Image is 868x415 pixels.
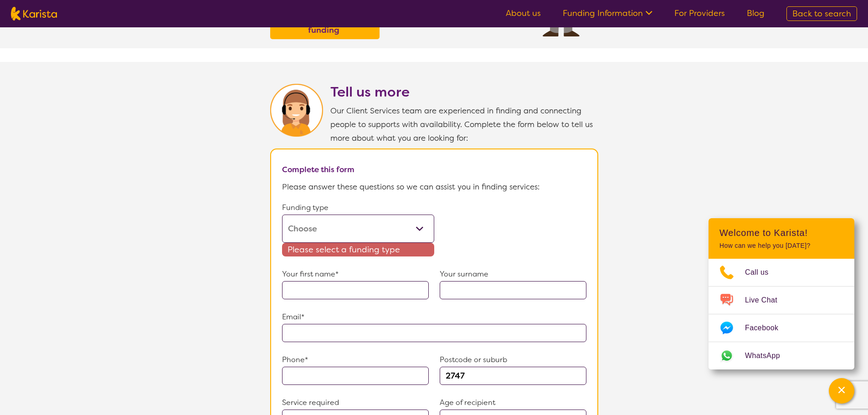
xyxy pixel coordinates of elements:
p: Postcode or suburb [440,353,586,367]
a: For Providers [674,8,725,19]
a: About us [506,8,541,19]
p: Age of recipient [440,396,586,410]
ul: Choose channel [709,259,854,369]
div: Channel Menu [709,218,854,369]
b: Complete this form [282,164,354,174]
a: Blog [747,8,765,19]
h2: Welcome to Karista! [719,227,843,238]
span: Please select a funding type [282,243,434,256]
button: Channel Menu [829,378,854,404]
span: Live Chat [745,293,788,307]
a: Web link opens in a new tab. [709,342,854,369]
p: Email* [282,310,586,324]
p: Our Client Services team are experienced in finding and connecting people to supports with availa... [330,104,598,145]
h2: Tell us more [330,84,598,100]
p: How can we help you [DATE]? [719,242,843,250]
a: Back to search [786,6,857,21]
a: Funding Information [563,8,652,19]
p: Service required [282,396,429,410]
p: Funding type [282,201,434,215]
img: Karista logo [11,7,57,20]
span: Back to search [792,8,851,19]
p: Your first name* [282,267,429,281]
a: Find out about HCP funding [272,10,377,37]
span: Call us [745,266,780,279]
p: Phone* [282,353,429,367]
p: Your surname [440,267,586,281]
span: Facebook [745,321,789,335]
p: Please answer these questions so we can assist you in finding services: [282,180,586,194]
img: Karista Client Service [270,84,323,137]
span: WhatsApp [745,349,791,363]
